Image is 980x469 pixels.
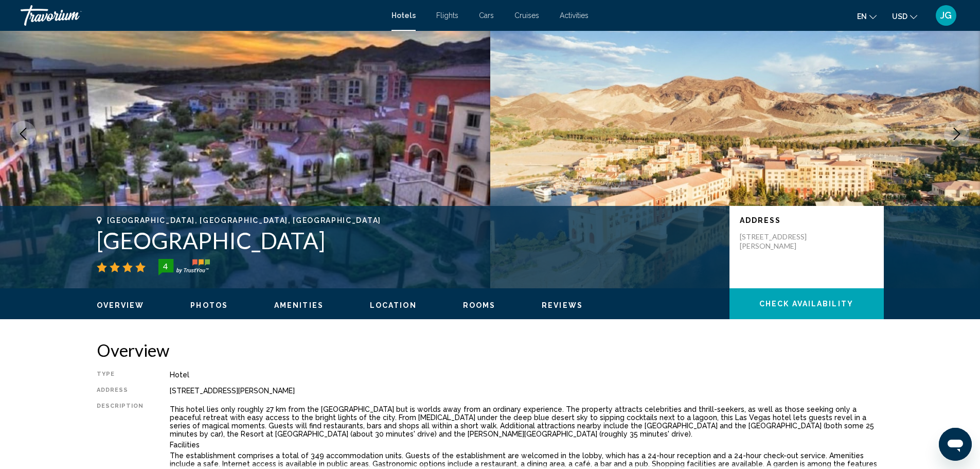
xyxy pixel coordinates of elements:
button: User Menu [933,5,959,26]
button: Next image [944,121,970,147]
a: Flights [436,11,458,20]
button: Amenities [274,301,324,310]
a: Cars [479,11,494,20]
p: [STREET_ADDRESS][PERSON_NAME] [740,232,822,251]
span: JG [940,10,952,21]
div: Address [97,387,144,395]
div: Hotel [170,371,884,379]
h2: Overview [97,340,884,360]
span: en [857,12,867,21]
iframe: Button to launch messaging window [939,428,972,461]
button: Reviews [542,301,583,310]
span: Overview [97,301,145,309]
button: Check Availability [729,288,884,319]
p: Facilities [170,441,884,449]
button: Overview [97,301,145,310]
h1: [GEOGRAPHIC_DATA] [97,227,719,254]
button: Previous image [10,121,36,147]
a: Cruises [514,11,539,20]
p: This hotel lies only roughly 27 km from the [GEOGRAPHIC_DATA] but is worlds away from an ordinary... [170,405,884,438]
button: Change language [857,9,877,24]
p: Address [740,216,874,224]
img: trustyou-badge-hor.svg [158,259,210,275]
a: Activities [560,11,589,20]
button: Change currency [892,9,917,24]
div: 4 [155,260,176,272]
span: Amenities [274,301,324,309]
span: Check Availability [759,300,853,308]
a: Travorium [21,5,381,26]
span: Reviews [542,301,583,309]
span: Location [370,301,417,309]
span: USD [892,12,907,21]
button: Photos [190,301,228,310]
button: Rooms [463,301,496,310]
span: Rooms [463,301,496,309]
div: [STREET_ADDRESS][PERSON_NAME] [170,387,884,395]
button: Location [370,301,417,310]
a: Hotels [391,11,416,20]
span: [GEOGRAPHIC_DATA], [GEOGRAPHIC_DATA], [GEOGRAPHIC_DATA] [107,216,381,224]
span: Photos [190,301,228,309]
div: Type [97,371,144,379]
